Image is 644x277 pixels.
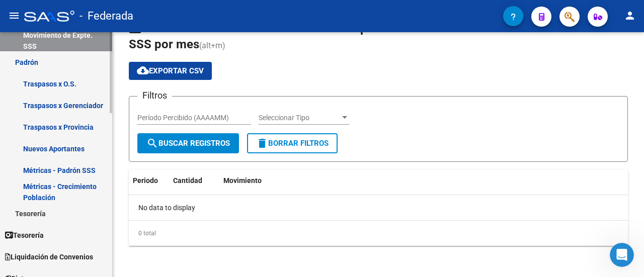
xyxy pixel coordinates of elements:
[247,133,338,153] button: Borrar Filtros
[5,251,93,262] span: Liquidación de Convenios
[610,243,634,267] iframe: Intercom live chat
[219,170,628,192] datatable-header-cell: Movimiento
[129,170,169,192] datatable-header-cell: Periodo
[129,195,628,220] div: No data to display
[129,221,628,246] div: 0 total
[8,10,20,22] mat-icon: menu
[146,139,230,148] span: Buscar Registros
[173,176,202,184] span: Cantidad
[259,114,340,122] span: Seleccionar Tipo
[79,5,133,27] span: - Federada
[256,139,329,148] span: Borrar Filtros
[199,41,225,50] span: (alt+m)
[256,137,268,149] mat-icon: delete
[137,133,239,153] button: Buscar Registros
[137,88,172,103] h3: Filtros
[5,230,44,241] span: Tesorería
[146,137,158,149] mat-icon: search
[624,10,636,22] mat-icon: person
[137,66,204,75] span: Exportar CSV
[133,176,158,184] span: Periodo
[129,62,212,80] button: Exportar CSV
[169,170,219,192] datatable-header-cell: Cantidad
[137,64,149,76] mat-icon: cloud_download
[223,176,262,184] span: Movimiento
